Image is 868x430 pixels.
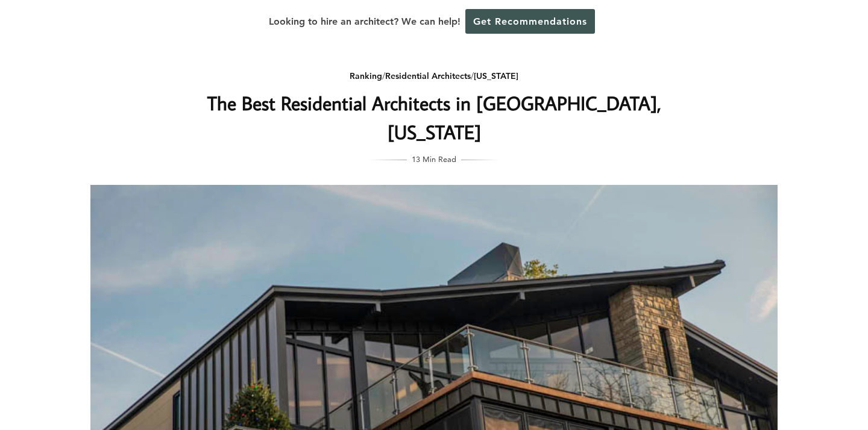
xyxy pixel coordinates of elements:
a: Ranking [350,70,382,81]
h1: The Best Residential Architects in [GEOGRAPHIC_DATA], [US_STATE] [193,89,675,146]
div: / / [193,69,675,84]
a: Residential Architects [385,70,471,81]
a: [US_STATE] [474,70,518,81]
span: 13 Min Read [412,152,456,166]
a: Get Recommendations [465,9,595,34]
